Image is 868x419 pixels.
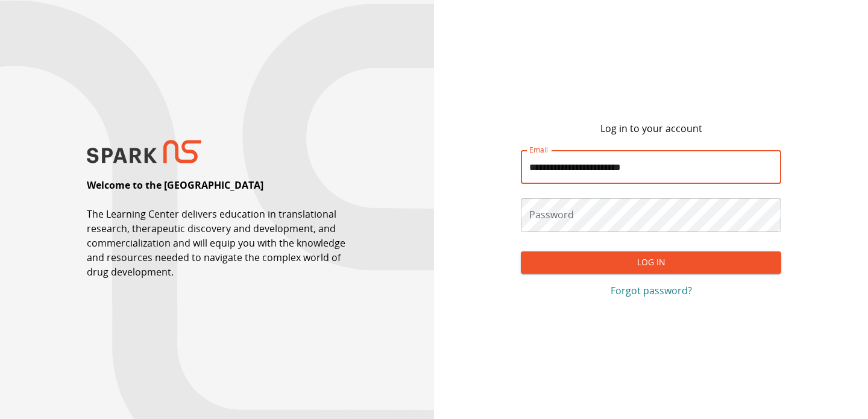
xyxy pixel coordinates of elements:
button: Log In [521,251,781,274]
label: Email [529,145,548,155]
img: SPARK NS [87,140,201,163]
p: Welcome to the [GEOGRAPHIC_DATA] [87,178,263,192]
p: Log in to your account [600,121,702,136]
a: Forgot password? [521,283,781,298]
p: The Learning Center delivers education in translational research, therapeutic discovery and devel... [87,207,347,279]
